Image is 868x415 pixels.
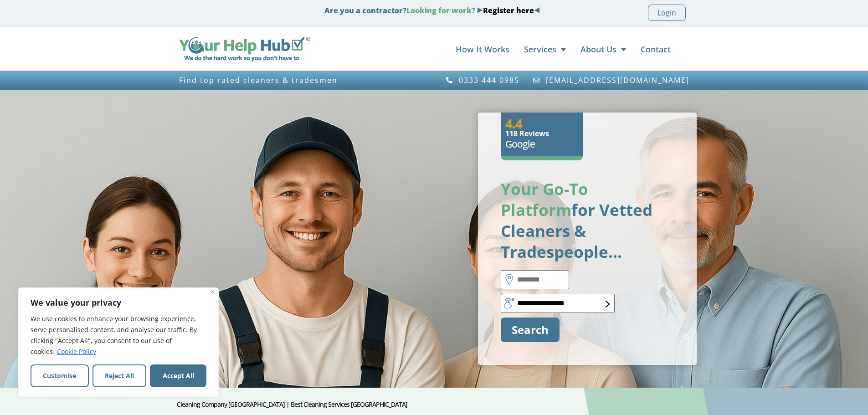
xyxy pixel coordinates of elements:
[456,40,509,58] a: How It Works
[457,76,519,84] span: 0333 444 0985
[606,301,610,307] img: Home - select box form
[211,290,215,294] img: Close
[324,5,540,15] strong: Are you a contractor?
[319,40,670,58] nav: Menu
[501,178,511,200] span: Y
[150,364,206,387] button: Accept All
[641,40,671,58] a: Contact
[657,7,676,19] span: Login
[177,401,540,408] h1: Cleaning Company [GEOGRAPHIC_DATA] | Best Cleaning Services [GEOGRAPHIC_DATA]
[483,5,534,15] a: Register here
[31,297,206,308] p: We value your privacy
[446,76,520,84] a: 0333 444 0985
[31,313,206,357] p: We use cookies to enhance your browsing experience, serve personalised content, and analyse our t...
[648,5,686,21] a: Login
[501,178,588,220] span: our Go-To Platform
[501,318,560,342] button: Search
[532,76,689,84] a: [EMAIL_ADDRESS][DOMAIN_NAME]
[92,364,147,387] button: Reject All
[580,40,626,58] a: About Us
[31,364,89,387] button: Customise
[179,76,430,84] h3: Find top rated cleaners & tradesmen
[505,130,578,137] h6: 118 Reviews
[406,5,475,15] span: Looking for work?
[501,179,674,262] p: for Vetted Cleaners & Tradespeople…
[534,7,540,13] img: Blue Arrow - Left
[477,7,483,13] img: Blue Arrow - Right
[505,117,578,130] h3: 4.4
[505,137,578,151] h5: Google
[56,347,97,356] a: Cookie Policy
[544,76,689,84] span: [EMAIL_ADDRESS][DOMAIN_NAME]
[524,40,566,58] a: Services
[179,37,311,61] img: Your Help Hub Wide Logo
